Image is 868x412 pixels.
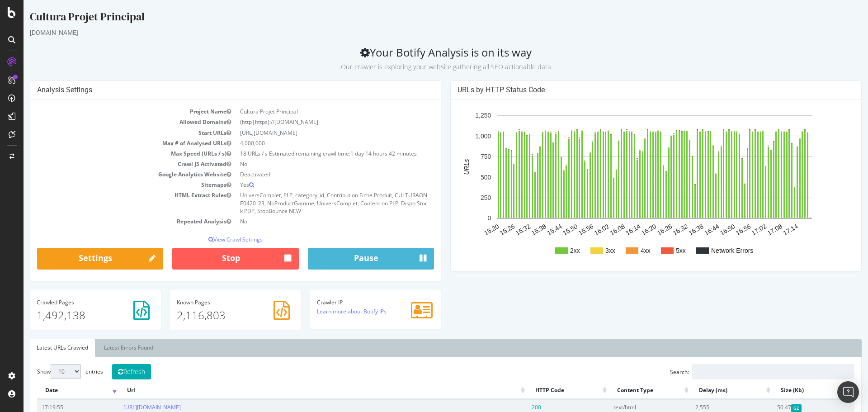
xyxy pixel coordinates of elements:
[742,223,760,237] text: 17:08
[14,138,212,148] td: Max # of Analysed URLs
[506,223,524,237] text: 15:38
[14,148,212,159] td: Max Speed (URLs / s)
[100,403,157,411] a: [URL][DOMAIN_NAME]
[459,223,477,237] text: 15:20
[632,223,650,237] text: 16:26
[538,223,556,237] text: 15:50
[585,223,603,237] text: 16:08
[464,215,468,222] text: 0
[6,9,838,28] div: Cultura Projet Principal
[434,106,828,265] svg: A chart.
[212,148,410,159] td: 18 URLs / s Estimated remaining crawl time:
[648,223,666,237] text: 16:32
[434,85,831,95] h4: URLs by HTTP Status Code
[570,223,587,237] text: 16:02
[749,382,831,399] th: Size (Kb): activate to sort column ascending
[652,247,662,254] text: 5xx
[153,299,271,305] h4: Pages Known
[95,382,503,399] th: Url: activate to sort column ascending
[688,247,730,254] text: Network Errors
[14,128,212,138] td: Start URLs
[89,364,127,379] button: Refresh
[293,299,411,305] h4: Crawler IP
[212,159,410,169] td: No
[153,308,271,323] p: 2,116,803
[74,339,137,357] a: Latest Errors Found
[14,190,212,216] td: HTML Extract Rules
[585,382,667,399] th: Content Type: activate to sort column ascending
[617,223,634,237] text: 16:20
[601,223,618,237] text: 16:14
[212,128,410,138] td: [URL][DOMAIN_NAME]
[212,216,410,227] td: No
[14,106,212,117] td: Project Name
[14,180,212,190] td: Sitemaps
[212,138,410,148] td: 4,000,000
[212,117,410,127] td: (http|https)://[DOMAIN_NAME]
[327,150,393,157] span: 1 day 14 hours 42 minutes
[758,223,776,237] text: 17:14
[711,223,729,237] text: 16:56
[13,299,131,305] h4: Pages Crawled
[668,364,831,379] input: Search:
[6,28,838,37] div: [DOMAIN_NAME]
[14,85,410,95] h4: Analysis Settings
[293,308,363,315] a: Learn more about Botify IPs
[14,216,212,227] td: Repeated Analysis
[457,174,468,181] text: 500
[695,223,713,237] text: 16:50
[439,159,447,175] text: URLs
[27,364,57,379] select: Showentries
[554,223,571,237] text: 15:56
[13,308,131,323] p: 1,492,138
[727,223,745,237] text: 17:02
[212,169,410,180] td: Deactivated
[14,159,212,169] td: Crawl JS Activated
[837,381,859,403] div: Open Intercom Messenger
[508,403,518,411] span: 200
[452,112,467,119] text: 1,250
[14,248,140,270] a: Settings
[457,194,468,201] text: 250
[212,106,410,117] td: Cultura Projet Principal
[212,180,410,190] td: Yes
[14,169,212,180] td: Google Analytics Website
[617,247,627,254] text: 4xx
[664,223,681,237] text: 16:38
[646,364,831,379] label: Search:
[768,404,778,412] span: Gzipped Content
[6,339,71,357] a: Latest URLs Crawled
[149,248,275,270] button: Stop
[504,382,585,399] th: HTTP Code: activate to sort column ascending
[6,46,838,71] h2: Your Botify Analysis is on its way
[14,382,95,399] th: Date: activate to sort column ascending
[452,133,467,140] text: 1,000
[522,223,540,237] text: 15:44
[212,190,410,216] td: UniversComplet, PLP, category_id, Contribution Fiche Produit, CULTURAONE0420_23, NbProductGamme, ...
[475,223,493,237] text: 15:26
[284,248,410,270] button: Pause
[582,247,592,254] text: 3xx
[317,62,528,71] small: Our crawler is exploring your website gathering all SEO actionable data
[14,117,212,127] td: Allowed Domains
[547,247,557,254] text: 2xx
[14,364,80,379] label: Show entries
[667,382,749,399] th: Delay (ms): activate to sort column ascending
[457,153,468,160] text: 750
[491,223,509,237] text: 15:32
[14,236,410,243] p: View Crawl Settings
[679,223,697,237] text: 16:44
